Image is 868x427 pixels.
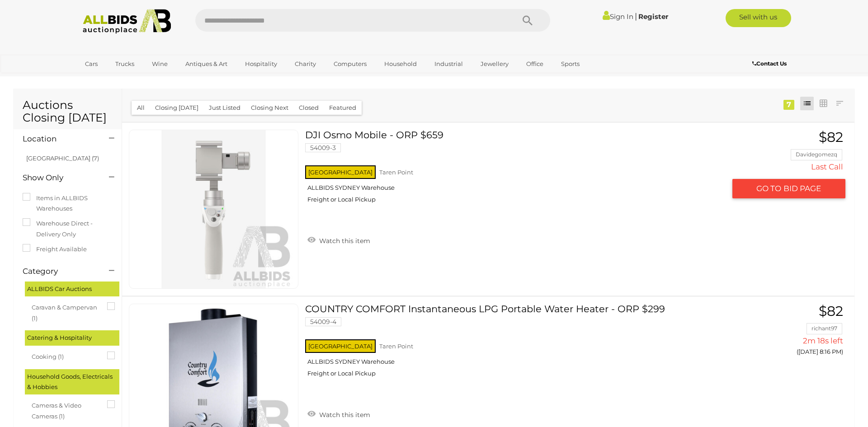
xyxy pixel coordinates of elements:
label: Freight Available [23,244,87,254]
a: $82 richant97 2m 18s left ([DATE] 8:16 PM) [739,304,845,360]
a: DJI Osmo Mobile - ORP $659 54009-3 [GEOGRAPHIC_DATA] Taren Point ALLBIDS SYDNEY Warehouse Freight... [312,130,726,210]
a: Watch this item [305,407,373,421]
span: BID PAGE [783,183,821,194]
h4: Category [23,267,95,276]
div: ALLBIDS Car Auctions [25,282,119,296]
a: Antiques & Art [179,56,233,71]
a: Charity [289,56,322,71]
a: [GEOGRAPHIC_DATA] (7) [26,155,99,162]
a: Jewellery [475,56,514,71]
button: Closed [293,101,324,115]
button: GO TOBID PAGE [732,179,845,198]
a: Sell with us [726,9,791,27]
a: Cars [79,56,104,71]
a: Watch this item [305,233,373,247]
b: Contact Us [752,60,787,67]
div: Household Goods, Electricals & Hobbies [25,369,119,395]
a: Register [638,12,668,21]
a: Contact Us [752,59,789,69]
span: Watch this item [317,237,370,245]
button: All [132,101,150,115]
span: | [635,11,637,21]
a: Computers [328,56,373,71]
div: 7 [783,100,794,110]
a: Household [378,56,423,71]
label: Warehouse Direct - Delivery Only [23,218,113,239]
div: Catering & Hospitality [25,330,119,345]
button: Closing [DATE] [150,101,204,115]
a: Sign In [603,12,633,21]
span: Cameras & Video Cameras (1) [32,398,99,422]
a: Industrial [429,56,469,71]
button: Closing Next [245,101,294,115]
a: Hospitality [239,56,283,71]
a: $82 Davidegomezq Last Call GO TOBID PAGE [739,130,845,199]
a: [GEOGRAPHIC_DATA] [79,71,155,86]
button: Featured [324,101,362,115]
button: Just Listed [203,101,246,115]
a: Trucks [109,56,140,71]
span: $82 [819,129,843,145]
span: $82 [819,303,843,319]
span: Cooking (1) [32,349,99,362]
span: Caravan & Campervan (1) [32,300,99,324]
span: Watch this item [317,411,370,419]
label: Items in ALLBIDS Warehouses [23,193,113,214]
h4: Show Only [23,174,95,182]
h4: Location [23,135,95,143]
button: Search [505,9,550,32]
span: GO TO [756,183,783,194]
img: Allbids.com.au [78,9,176,34]
a: Wine [146,56,174,71]
img: 54009-3a.jpeg [135,130,293,288]
h1: Auctions Closing [DATE] [23,99,113,124]
a: Office [520,56,549,71]
a: COUNTRY COMFORT Instantaneous LPG Portable Water Heater - ORP $299 54009-4 [GEOGRAPHIC_DATA] Tare... [312,304,726,384]
a: Sports [555,56,585,71]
